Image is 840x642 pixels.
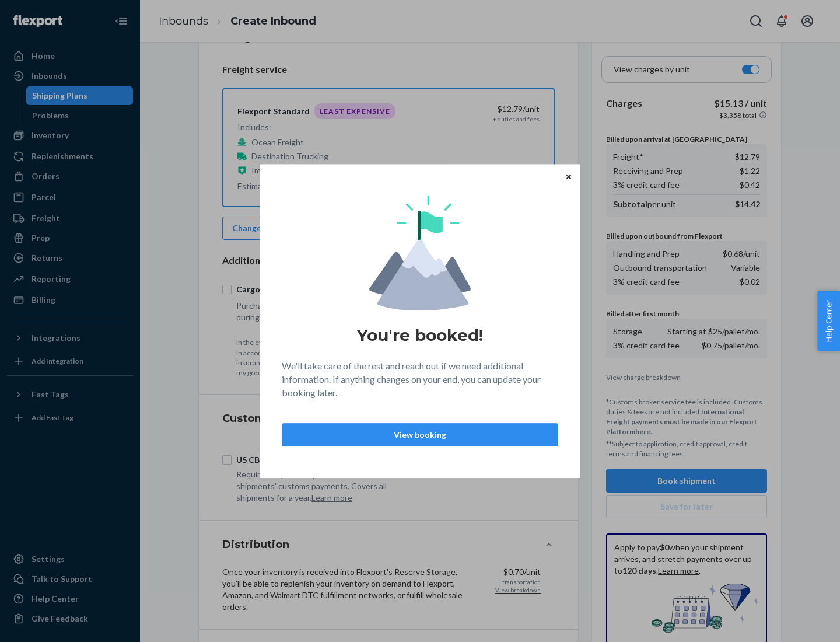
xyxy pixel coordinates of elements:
p: We'll take care of the rest and reach out if we need additional information. If anything changes ... [282,360,558,400]
p: View booking [292,429,548,441]
h1: You're booked! [357,325,483,346]
button: Close [563,170,575,183]
button: View booking [282,423,558,446]
img: svg+xml,%3Csvg%20viewBox%3D%220%200%20174%20197%22%20fill%3D%22none%22%20xmlns%3D%22http%3A%2F%2F... [369,196,471,310]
